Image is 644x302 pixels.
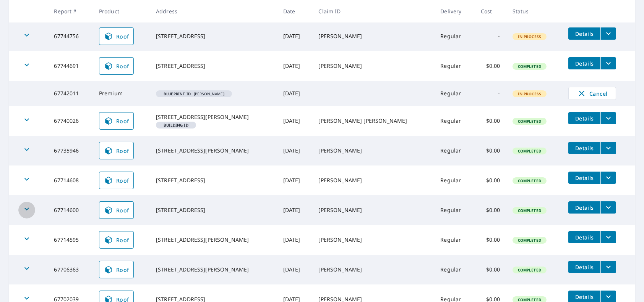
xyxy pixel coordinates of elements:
[475,106,506,136] td: $0.00
[164,92,191,96] em: Blueprint ID
[600,261,616,273] button: filesDropdownBtn-67706363
[600,57,616,69] button: filesDropdownBtn-67744691
[104,235,129,244] span: Roof
[434,21,474,51] td: Regular
[99,112,134,130] a: Roof
[99,172,134,189] a: Roof
[99,57,134,75] a: Roof
[568,201,600,214] button: detailsBtn-67714600
[576,89,608,98] span: Cancel
[434,255,474,284] td: Regular
[434,225,474,255] td: Regular
[312,51,434,81] td: [PERSON_NAME]
[434,195,474,225] td: Regular
[600,112,616,124] button: filesDropdownBtn-67740026
[434,136,474,165] td: Regular
[312,106,434,136] td: [PERSON_NAME] [PERSON_NAME]
[99,201,134,219] a: Roof
[513,267,546,273] span: Completed
[156,177,271,184] div: [STREET_ADDRESS]
[568,27,600,40] button: detailsBtn-67744756
[475,165,506,195] td: $0.00
[104,176,129,185] span: Roof
[48,106,92,136] td: 67740026
[93,81,150,106] td: Premium
[48,51,92,81] td: 67744691
[312,21,434,51] td: [PERSON_NAME]
[156,266,271,273] div: [STREET_ADDRESS][PERSON_NAME]
[277,136,313,165] td: [DATE]
[513,119,546,124] span: Completed
[277,195,313,225] td: [DATE]
[475,81,506,106] td: -
[48,225,92,255] td: 67714595
[434,106,474,136] td: Regular
[159,92,229,96] span: [PERSON_NAME]
[312,225,434,255] td: [PERSON_NAME]
[600,27,616,40] button: filesDropdownBtn-67744756
[475,225,506,255] td: $0.00
[48,255,92,284] td: 67706363
[513,178,546,183] span: Completed
[277,51,313,81] td: [DATE]
[312,195,434,225] td: [PERSON_NAME]
[277,165,313,195] td: [DATE]
[48,165,92,195] td: 67714608
[277,255,313,284] td: [DATE]
[48,136,92,165] td: 67735946
[156,32,271,40] div: [STREET_ADDRESS]
[156,236,271,244] div: [STREET_ADDRESS][PERSON_NAME]
[99,142,134,159] a: Roof
[48,195,92,225] td: 67714600
[513,148,546,154] span: Completed
[99,261,134,278] a: Roof
[568,142,600,154] button: detailsBtn-67735946
[48,81,92,106] td: 67742011
[600,201,616,214] button: filesDropdownBtn-67714600
[99,231,134,249] a: Roof
[573,60,596,67] span: Details
[277,81,313,106] td: [DATE]
[568,87,616,100] button: Cancel
[475,136,506,165] td: $0.00
[600,172,616,184] button: filesDropdownBtn-67714608
[573,293,596,300] span: Details
[568,112,600,124] button: detailsBtn-67740026
[156,147,271,154] div: [STREET_ADDRESS][PERSON_NAME]
[156,206,271,214] div: [STREET_ADDRESS]
[277,21,313,51] td: [DATE]
[568,261,600,273] button: detailsBtn-67706363
[573,145,596,152] span: Details
[312,165,434,195] td: [PERSON_NAME]
[312,255,434,284] td: [PERSON_NAME]
[573,174,596,182] span: Details
[568,231,600,243] button: detailsBtn-67714595
[277,225,313,255] td: [DATE]
[513,238,546,243] span: Completed
[104,146,129,155] span: Roof
[104,206,129,215] span: Roof
[104,61,129,71] span: Roof
[513,64,546,69] span: Completed
[475,21,506,51] td: -
[434,165,474,195] td: Regular
[600,142,616,154] button: filesDropdownBtn-67735946
[48,21,92,51] td: 67744756
[573,234,596,241] span: Details
[475,195,506,225] td: $0.00
[573,30,596,37] span: Details
[513,208,546,213] span: Completed
[568,172,600,184] button: detailsBtn-67714608
[164,123,188,127] em: Building ID
[513,34,546,39] span: In Process
[104,32,129,41] span: Roof
[573,263,596,271] span: Details
[600,231,616,243] button: filesDropdownBtn-67714595
[104,116,129,125] span: Roof
[277,106,313,136] td: [DATE]
[573,204,596,211] span: Details
[434,81,474,106] td: Regular
[99,27,134,45] a: Roof
[573,115,596,122] span: Details
[475,255,506,284] td: $0.00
